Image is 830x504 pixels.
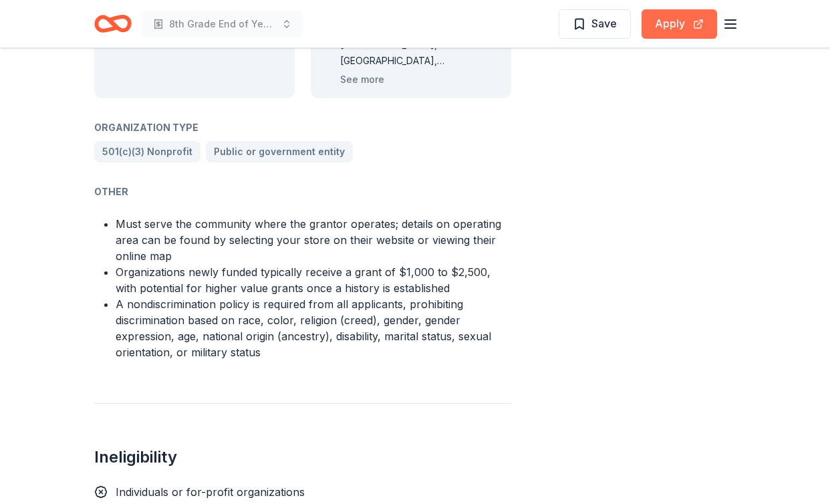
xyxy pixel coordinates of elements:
div: Other [94,184,511,200]
button: Save [559,9,631,39]
span: Public or government entity [214,144,345,160]
a: Home [94,8,132,39]
a: Public or government entity [206,141,353,162]
button: Apply [642,9,717,39]
span: 501(c)(3) Nonprofit [102,144,192,160]
div: Organization Type [94,120,511,136]
h2: Ineligibility [94,447,511,468]
li: Must serve the community where the grantor operates; details on operating area can be found by se... [116,216,511,264]
li: A nondiscrimination policy is required from all applicants, prohibiting discrimination based on r... [116,296,511,360]
button: See more [340,72,384,88]
button: 8th Grade End of Year Trip [142,11,303,37]
span: Save [591,15,617,32]
li: Organizations newly funded typically receive a grant of $1,000 to $2,500, with potential for high... [116,264,511,296]
span: Individuals or for-profit organizations [116,485,305,499]
div: [GEOGRAPHIC_DATA] [124,21,218,88]
span: 8th Grade End of Year Trip [169,16,276,32]
a: 501(c)(3) Nonprofit [94,141,200,162]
